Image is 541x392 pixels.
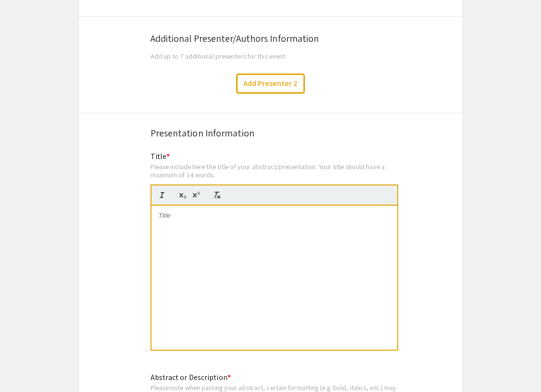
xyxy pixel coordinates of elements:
button: Add Presenter 2 [236,73,305,94]
div: Presentation Information [151,126,391,140]
div: Additional Presenter/Authors Information [151,31,391,46]
mat-label: Abstract or Description [151,372,231,382]
iframe: Chat [7,349,41,385]
div: Please include here the title of your abstract/presentation. Your title should have a maximum of ... [151,162,398,179]
span: Add up to 7 additional presenters for this event. [151,51,287,61]
mat-label: Title [151,151,170,161]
